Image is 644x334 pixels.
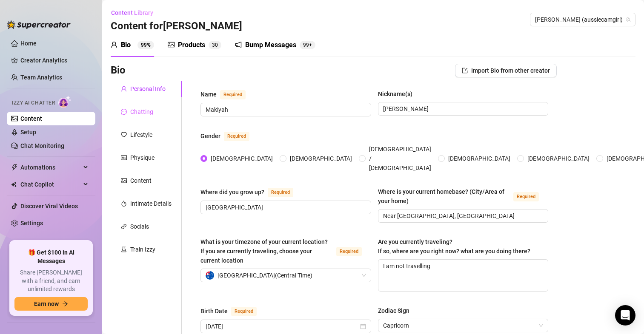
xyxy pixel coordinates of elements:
[111,64,126,77] h3: Bio
[383,104,542,113] input: Nickname(s)
[231,307,257,316] span: Required
[471,67,550,74] span: Import Bio from other creator
[200,187,303,197] label: Where did you grow up?
[121,155,127,161] span: idcard
[12,99,55,107] span: Izzy AI Chatter
[245,40,296,50] div: Bump Messages
[111,9,153,16] span: Content Library
[209,41,221,49] sup: 30
[383,319,544,332] span: Capricorn
[34,300,59,307] span: Earn now
[121,40,131,50] div: Bio
[111,6,160,20] button: Content Library
[20,178,81,191] span: Chat Copilot
[378,260,548,291] textarea: I am not travelling
[615,305,635,326] div: Open Intercom Messenger
[215,42,218,48] span: 0
[206,322,358,331] input: Birth Date
[121,201,127,207] span: fire
[111,41,117,48] span: user
[268,188,293,197] span: Required
[130,107,153,116] div: Chatting
[218,269,312,282] span: [GEOGRAPHIC_DATA] ( Central Time )
[121,224,127,229] span: link
[130,153,155,162] div: Physique
[130,130,152,139] div: Lifestyle
[200,90,217,99] div: Name
[20,220,43,226] a: Settings
[224,132,249,141] span: Required
[336,247,362,256] span: Required
[178,40,205,50] div: Products
[14,249,88,265] span: 🎁 Get $100 in AI Messages
[130,84,166,93] div: Personal Info
[200,187,264,197] div: Where did you grow up?
[121,86,127,92] span: user
[121,132,127,138] span: heart
[20,40,37,47] a: Home
[121,246,127,252] span: experiment
[20,203,78,209] a: Discover Viral Videos
[378,89,412,99] div: Nickname(s)
[383,211,542,221] input: Where is your current homebase? (City/Area of your home)
[20,129,36,136] a: Setup
[220,90,246,99] span: Required
[200,306,228,316] div: Birth Date
[206,271,214,280] img: au
[378,238,530,255] span: Are you currently traveling? If so, where are you right now? what are you doing there?
[130,176,152,185] div: Content
[200,131,259,141] label: Gender
[14,297,88,311] button: Earn nowarrow-right
[14,269,88,294] span: Share [PERSON_NAME] with a friend, and earn unlimited rewards
[58,96,72,108] img: AI Chatter
[206,105,364,114] input: Name
[455,64,557,77] button: Import Bio from other creator
[535,13,630,26] span: Maki (aussiecamgirl)
[462,68,468,74] span: import
[378,187,549,206] label: Where is your current homebase? (City/Area of your home)
[513,192,539,201] span: Required
[366,144,435,173] span: [DEMOGRAPHIC_DATA] / [DEMOGRAPHIC_DATA]
[7,20,71,29] img: logo-BBDzfeDw.svg
[206,203,364,212] input: Where did you grow up?
[11,181,17,187] img: Chat Copilot
[207,154,276,163] span: [DEMOGRAPHIC_DATA]
[121,178,127,184] span: picture
[524,154,593,163] span: [DEMOGRAPHIC_DATA]
[20,74,62,81] a: Team Analytics
[200,238,328,264] span: What is your timezone of your current location? If you are currently traveling, choose your curre...
[20,54,89,67] a: Creator Analytics
[130,222,149,231] div: Socials
[200,306,266,316] label: Birth Date
[300,41,315,49] sup: 100
[378,187,510,206] div: Where is your current homebase? (City/Area of your home)
[11,164,18,171] span: thunderbolt
[20,142,64,149] a: Chat Monitoring
[168,41,175,48] span: picture
[200,89,255,99] label: Name
[286,154,355,163] span: [DEMOGRAPHIC_DATA]
[626,17,631,22] span: team
[137,41,154,49] sup: 99%
[378,89,418,99] label: Nickname(s)
[378,306,415,315] label: Zodiac Sign
[235,41,242,48] span: notification
[20,161,81,174] span: Automations
[130,245,155,254] div: Train Izzy
[111,20,242,33] h3: Content for [PERSON_NAME]
[62,301,68,307] span: arrow-right
[130,199,172,208] div: Intimate Details
[121,109,127,115] span: message
[20,115,42,122] a: Content
[445,154,514,163] span: [DEMOGRAPHIC_DATA]
[200,131,220,141] div: Gender
[378,306,409,315] div: Zodiac Sign
[212,42,215,48] span: 3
